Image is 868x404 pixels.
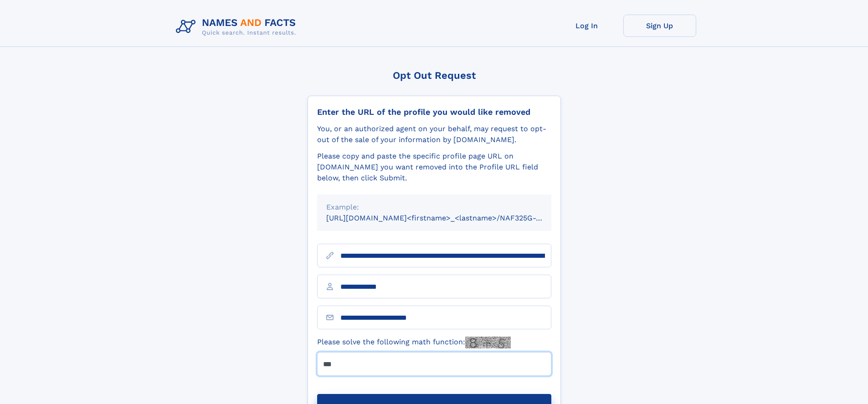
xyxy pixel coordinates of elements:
[308,70,561,81] div: Opt Out Request
[317,123,551,145] div: You, or an authorized agent on your behalf, may request to opt-out of the sale of your informatio...
[172,15,303,39] img: Logo Names and Facts
[326,202,542,213] div: Example:
[326,214,569,222] small: [URL][DOMAIN_NAME]<firstname>_<lastname>/NAF325G-xxxxxxxx
[317,151,551,184] div: Please copy and paste the specific profile page URL on [DOMAIN_NAME] you want removed into the Pr...
[317,107,551,117] div: Enter the URL of the profile you would like removed
[550,15,623,37] a: Log In
[317,337,511,348] label: Please solve the following math function:
[623,15,696,37] a: Sign Up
